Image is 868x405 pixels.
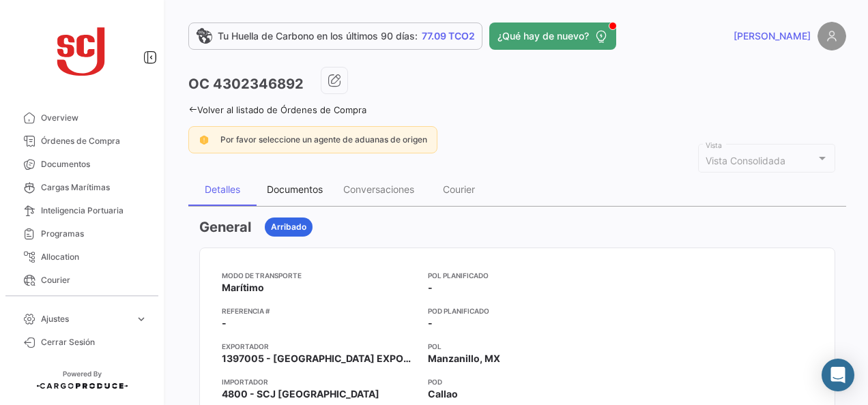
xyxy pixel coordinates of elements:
span: 1397005 - [GEOGRAPHIC_DATA] EXPORT DC [222,352,417,365]
span: Cargas Marítimas [41,181,147,194]
h3: General [199,217,251,237]
a: Allocation [11,245,153,269]
span: - [222,316,227,330]
span: 77.09 TCO2 [422,29,475,43]
span: [PERSON_NAME] [734,29,811,43]
a: Programas [11,222,153,245]
a: Órdenes de Compra [11,130,153,153]
span: - [428,281,433,295]
img: placeholder-user.png [818,22,846,50]
app-card-info-title: POD Planificado [428,305,615,316]
span: Callao [428,387,458,401]
span: Inteligencia Portuaria [41,205,147,217]
div: Conversaciones [343,183,414,195]
div: Documentos [267,183,323,195]
div: Courier [443,183,475,195]
app-card-info-title: Exportador [222,341,417,352]
span: Allocation [41,251,147,263]
app-card-info-title: POL Planificado [428,270,615,281]
span: 4800 - SCJ [GEOGRAPHIC_DATA] [222,387,379,401]
span: Cerrar Sesión [41,336,147,348]
span: Ajustes [41,313,130,325]
app-card-info-title: POL [428,341,615,352]
a: Tu Huella de Carbono en los últimos 90 días:77.09 TCO2 [188,22,482,50]
span: Tu Huella de Carbono en los últimos 90 días: [218,29,418,43]
span: Órdenes de Compra [41,135,147,147]
img: scj_logo1.svg [48,16,116,85]
span: Programas [41,228,147,240]
app-card-info-title: Importador [222,376,417,387]
a: Volver al listado de Órdenes de Compra [188,104,366,115]
app-card-info-title: Modo de Transporte [222,270,417,281]
app-card-info-title: POD [428,376,615,387]
a: Documentos [11,153,153,176]
span: Manzanillo, MX [428,352,500,365]
h3: OC 4302346892 [188,74,304,93]
span: Por favor seleccione un agente de aduanas de origen [220,134,427,145]
span: Arribado [271,221,306,233]
a: Inteligencia Portuaria [11,199,153,222]
button: ¿Qué hay de nuevo? [489,22,616,50]
span: Documentos [41,158,147,170]
div: Detalles [205,183,240,195]
mat-select-trigger: Vista Consolidada [706,155,785,166]
app-card-info-title: Referencia # [222,305,417,316]
a: Courier [11,269,153,292]
span: Overview [41,112,147,124]
div: Abrir Intercom Messenger [822,359,854,391]
a: Cargas Marítimas [11,176,153,199]
span: expand_more [135,313,147,325]
span: ¿Qué hay de nuevo? [497,29,589,43]
span: Marítimo [222,281,264,295]
span: Courier [41,274,147,286]
a: Overview [11,106,153,130]
span: - [428,316,433,330]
